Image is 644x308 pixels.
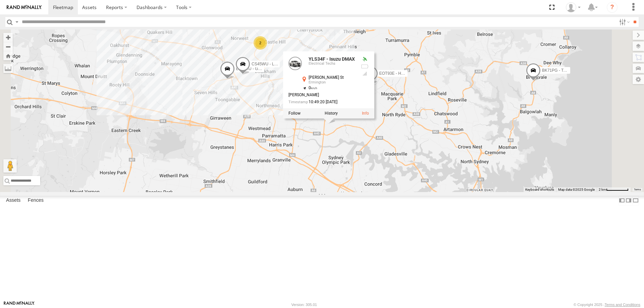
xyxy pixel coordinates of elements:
span: Map data ©2025 Google [558,188,595,191]
label: Search Query [14,17,19,27]
label: Realtime tracking of Asset [288,111,301,116]
div: Valid GPS Fix [361,57,369,62]
a: Terms [634,188,641,191]
label: Dock Summary Table to the Left [619,196,625,205]
span: ECZ96U - Great Wall [236,66,274,71]
div: [PERSON_NAME] [288,93,356,97]
a: View Asset Details [288,57,302,70]
button: Keyboard shortcuts [525,187,554,192]
label: Hide Summary Table [632,196,639,205]
label: Fences [24,196,47,205]
a: Terms and Conditions [605,303,640,307]
div: No battery health information received from this device. [361,64,369,69]
a: Visit our Website [4,301,35,308]
button: Zoom out [3,42,13,51]
label: Search Filter Options [616,17,631,27]
label: Map Settings [633,75,644,84]
button: Zoom Home [3,51,13,60]
a: YLS34F - Isuzu DMAX [309,56,355,62]
div: 2 [254,36,267,50]
div: Electrical Techs [309,62,356,66]
div: Version: 305.01 [291,303,317,307]
span: 2 km [599,188,606,191]
label: Dock Summary Table to the Right [625,196,632,205]
button: Drag Pegman onto the map to open Street View [3,159,17,173]
label: Assets [3,196,24,205]
a: View Asset Details [362,111,369,116]
div: Date/time of location update [288,100,356,104]
button: Zoom in [3,33,13,42]
span: 0 [309,85,318,90]
div: © Copyright 2025 - [574,303,640,307]
span: CS45WU - LDV [252,62,280,66]
div: Ermington [309,80,356,84]
div: GSM Signal = 4 [361,71,369,76]
button: Map Scale: 2 km per 63 pixels [597,187,631,192]
span: BK71PG - Toyota Hiace [542,68,585,73]
label: Measure [3,64,13,73]
label: View Asset History [325,111,338,116]
div: Tom Tozer [563,2,583,12]
i: ? [607,2,618,13]
span: EOT93E - HiAce [379,71,409,76]
img: rand-logo.svg [7,5,42,10]
div: [PERSON_NAME] St [309,75,356,80]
